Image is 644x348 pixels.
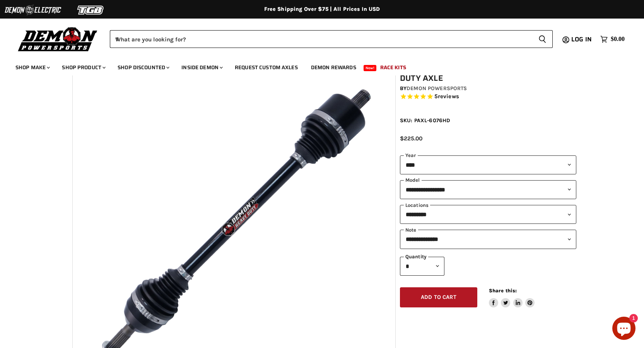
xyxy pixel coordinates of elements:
[611,36,625,43] span: $0.00
[400,155,576,174] select: year
[400,116,576,125] div: SKU: PAXL-6076HD
[610,317,638,342] inbox-online-store-chat: Shopify online store chat
[4,3,62,17] img: Demon Electric Logo 2
[400,64,576,83] h1: Polaris Sportsman 570 Demon Heavy Duty Axle
[112,60,174,75] a: Shop Discounted
[176,60,227,75] a: Inside Demon
[62,3,120,17] img: TGB Logo 2
[421,294,456,300] span: Add to cart
[400,93,576,101] span: Rated 5.0 out of 5 stars 5 reviews
[596,34,629,45] a: $0.00
[15,25,100,53] img: Demon Powersports
[571,34,592,44] span: Log in
[438,93,459,100] span: reviews
[400,257,444,276] select: Quantity
[434,93,459,100] span: 5 reviews
[400,287,477,308] button: Add to cart
[400,230,576,249] select: keys
[10,60,55,75] a: Shop Make
[364,65,377,71] span: New!
[56,60,110,75] a: Shop Product
[400,135,422,142] span: $225.00
[305,60,362,75] a: Demon Rewards
[10,56,623,75] ul: Main menu
[489,287,535,308] aside: Share this:
[407,85,467,92] a: Demon Powersports
[229,60,304,75] a: Request Custom Axles
[489,288,517,293] span: Share this:
[110,30,532,48] input: When autocomplete results are available use up and down arrows to review and enter to select
[400,205,576,224] select: keys
[13,6,632,13] div: Free Shipping Over $75 | All Prices In USD
[374,60,412,75] a: Race Kits
[400,84,576,93] div: by
[400,180,576,199] select: modal-name
[532,30,553,48] button: Search
[568,36,596,43] a: Log in
[110,30,553,48] form: Product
